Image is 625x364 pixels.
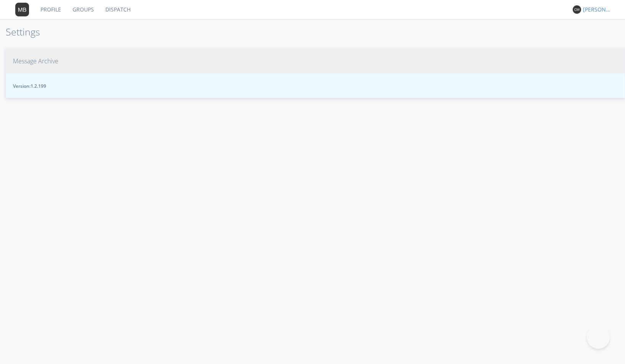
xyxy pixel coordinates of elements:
span: Version: 1.2.199 [13,83,618,89]
button: Version:1.2.199 [6,73,625,98]
div: [PERSON_NAME] * [583,6,612,13]
button: Message Archive [6,49,625,74]
span: Message Archive [13,57,58,66]
img: 373638.png [573,5,581,14]
iframe: Toggle Customer Support [587,326,610,349]
img: 373638.png [15,3,29,16]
